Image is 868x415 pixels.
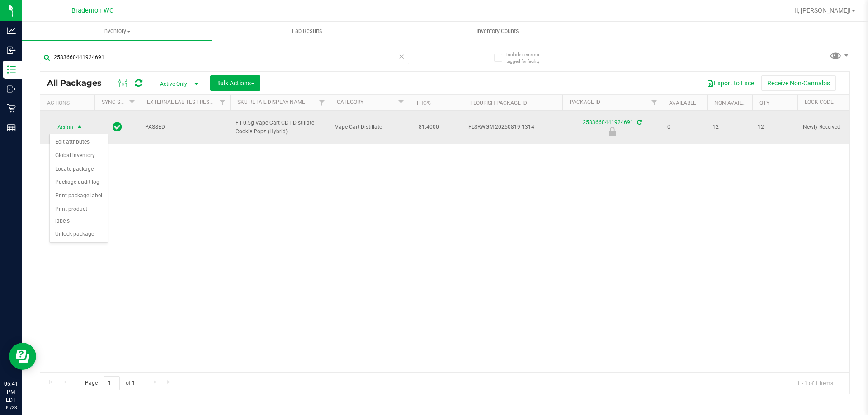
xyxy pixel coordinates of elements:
[468,123,557,131] span: FLSRWGM-20250819-1314
[9,343,36,370] iframe: Resource center
[761,75,836,91] button: Receive Non-Cannabis
[210,75,260,91] button: Bulk Actions
[145,123,225,131] span: PASSED
[712,123,747,131] span: 12
[40,51,409,64] input: Search Package ID, Item Name, SKU, Lot or Part Number...
[792,7,851,14] span: Hi, [PERSON_NAME]!
[583,119,633,126] a: 2583660441924691
[237,99,305,105] a: Sku Retail Display Name
[398,51,405,62] span: Clear
[280,27,335,35] span: Lab Results
[74,121,85,134] span: select
[50,149,108,163] li: Global inventory
[414,121,443,134] span: 81.4000
[561,127,663,136] div: Newly Received
[394,95,409,110] a: Filter
[50,203,108,228] li: Print product labels
[212,22,402,41] a: Lab Results
[470,100,527,106] a: Flourish Package ID
[7,46,16,55] inline-svg: Inbound
[636,119,642,126] span: Sync from Compliance System
[50,135,108,149] li: Edit attributes
[104,376,120,390] input: 1
[416,100,431,106] a: THC%
[337,99,363,105] a: Category
[647,95,662,110] a: Filter
[790,376,840,390] span: 1 - 1 of 1 items
[7,65,16,74] inline-svg: Inventory
[50,228,108,241] li: Unlock package
[77,376,142,390] span: Page of 1
[701,75,761,91] button: Export to Excel
[236,119,324,136] span: FT 0.5g Vape Cart CDT Distillate Cookie Popz (Hybrid)
[570,99,600,105] a: Package ID
[7,123,16,132] inline-svg: Reports
[22,27,212,35] span: Inventory
[47,78,111,88] span: All Packages
[71,7,113,14] span: Bradenton WC
[714,100,755,106] a: Non-Available
[335,123,403,131] span: Vape Cart Distillate
[506,51,552,65] span: Include items not tagged for facility
[803,123,860,131] span: Newly Received
[4,404,18,411] p: 09/23
[47,100,91,106] div: Actions
[7,84,16,93] inline-svg: Outbound
[669,100,696,106] a: Available
[7,104,16,113] inline-svg: Retail
[113,121,122,133] span: In Sync
[147,99,218,105] a: External Lab Test Result
[50,189,108,203] li: Print package label
[759,100,769,106] a: Qty
[4,380,18,404] p: 06:41 PM EDT
[402,22,593,41] a: Inventory Counts
[50,176,108,189] li: Package audit log
[464,27,531,35] span: Inventory Counts
[49,121,74,134] span: Action
[667,123,702,131] span: 0
[758,123,792,131] span: 12
[102,99,137,105] a: Sync Status
[7,26,16,35] inline-svg: Analytics
[50,163,108,176] li: Locate package
[215,95,230,110] a: Filter
[22,22,212,41] a: Inventory
[216,79,255,87] span: Bulk Actions
[125,95,140,110] a: Filter
[805,99,834,105] a: Lock Code
[315,95,330,110] a: Filter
